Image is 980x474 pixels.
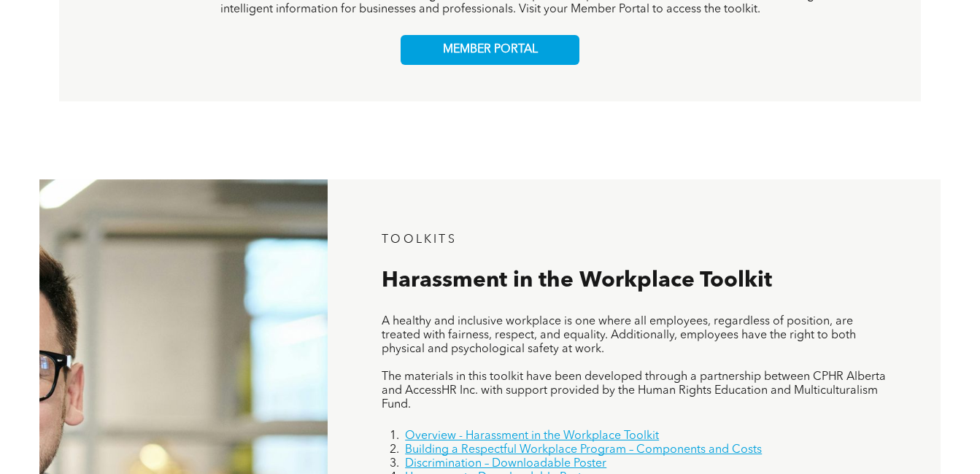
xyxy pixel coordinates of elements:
span: TOOLKITS [382,234,457,246]
span: MEMBER PORTAL [443,43,538,57]
a: Discrimination – Downloadable Poster [405,458,606,470]
a: MEMBER PORTAL [401,35,579,65]
a: Building a Respectful Workplace Program – Components and Costs [405,444,762,456]
span: Harassment in the Workplace Toolkit [382,270,772,292]
a: Overview - Harassment in the Workplace Toolkit [405,430,659,442]
span: A healthy and inclusive workplace is one where all employees, regardless of position, are treated... [382,316,856,355]
span: The materials in this toolkit have been developed through a partnership between CPHR Alberta and ... [382,371,886,411]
